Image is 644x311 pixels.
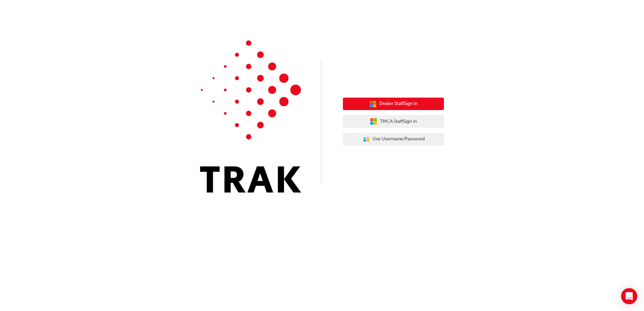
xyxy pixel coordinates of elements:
[343,133,444,146] button: Use Username/Password
[200,40,301,193] img: Trak
[380,118,417,126] span: TMCA Staff Sign In
[621,288,637,304] div: Open Intercom Messenger
[343,115,444,128] button: TMCA StaffSign In
[379,100,418,108] span: Dealer Staff Sign In
[373,135,425,143] span: Use Username/Password
[343,98,444,110] button: Dealer StaffSign In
